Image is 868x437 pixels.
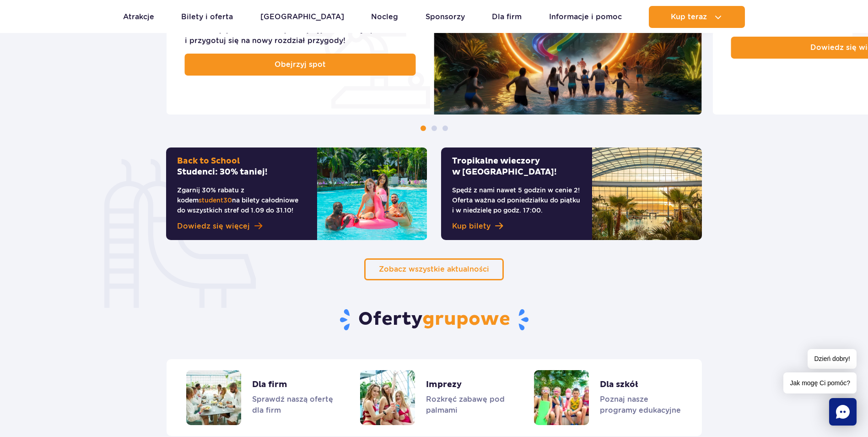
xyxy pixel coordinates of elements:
[534,370,681,425] a: Dla szkół
[426,6,465,28] a: Sponsorzy
[422,308,510,331] span: grupowe
[492,6,522,28] a: Dla firm
[185,54,416,76] a: Obejrzyj spot
[452,156,581,178] h2: Tropikalne wieczory w [GEOGRAPHIC_DATA]!
[177,185,306,215] p: Zgarnij 30% rabatu z kodem na bilety całodniowe do wszystkich stref od 1.09 do 31.10!
[592,147,702,240] img: Tropikalne wieczory w&nbsp;Suntago!
[177,221,250,232] span: Dowiedz się więcej
[783,372,857,393] span: Jak mogę Ci pomóc?
[177,221,306,232] a: Dowiedz się więcej
[260,6,344,28] a: [GEOGRAPHIC_DATA]
[186,370,334,425] a: Dla firm
[177,156,306,178] h2: Studenci: 30% taniej!
[7,308,861,332] h2: Oferty
[452,221,581,232] a: Kup bilety
[275,59,326,70] span: Obejrzyj spot
[829,398,857,426] div: Chat
[452,221,491,232] span: Kup bilety
[671,13,707,21] span: Kup teraz
[104,159,256,308] img: zjeżdżalnia
[371,6,398,28] a: Nocleg
[808,349,857,369] span: Dzień dobry!
[452,185,581,215] p: Spędź z nami nawet 5 godzin w cenie 2! Oferta ważna od poniedziałku do piątku i w niedzielę po go...
[177,156,240,166] span: Back to School
[379,265,489,273] span: Zobacz wszystkie aktualności
[360,370,507,425] a: Imprezy
[364,258,504,280] a: Zobacz wszystkie aktualności
[549,6,622,28] a: Informacje i pomoc
[649,6,745,28] button: Kup teraz
[199,197,232,204] span: student30
[123,6,154,28] a: Atrakcje
[181,6,233,28] a: Bilety i oferta
[317,147,427,240] img: Back to SchoolStudenci: 30% taniej!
